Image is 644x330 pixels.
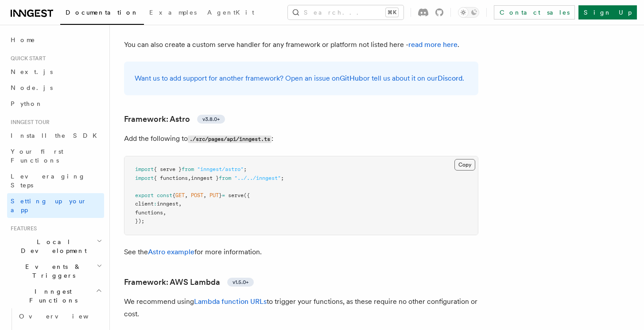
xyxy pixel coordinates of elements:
span: ; [244,166,247,172]
span: POST [191,192,203,198]
span: v1.5.0+ [233,279,248,286]
span: "inngest/astro" [197,166,244,172]
span: AgentKit [207,9,254,16]
p: We recommend using to trigger your functions, as these require no other configuration or cost. [124,295,478,320]
button: Copy [454,159,475,171]
span: Quick start [7,55,46,62]
span: Features [7,225,37,232]
button: Search...⌘K [288,5,403,19]
span: , [185,192,188,198]
a: AgentKit [202,3,260,24]
span: import [135,166,154,172]
span: from [219,175,231,181]
button: Toggle dark mode [458,7,479,18]
span: = [222,192,225,198]
a: Install the SDK [7,128,104,144]
span: functions [135,210,163,216]
span: export [135,192,154,198]
a: Documentation [60,3,144,25]
span: Events & Triggers [7,262,97,280]
span: } [219,192,222,198]
span: serve [228,192,244,198]
a: Home [7,32,104,48]
span: Python [11,100,43,107]
span: { functions [154,175,188,181]
a: Leveraging Steps [7,168,104,193]
a: Sign Up [578,5,637,19]
span: , [163,210,166,216]
span: from [182,166,194,172]
span: { serve } [154,166,182,172]
a: Python [7,96,104,112]
span: Inngest Functions [7,287,96,305]
span: , [178,201,182,207]
span: Overview [19,313,110,320]
span: Leveraging Steps [11,173,85,189]
a: Your first Functions [7,144,104,168]
p: See the for more information. [124,246,478,258]
span: import [135,175,154,181]
span: Your first Functions [11,148,63,164]
span: , [188,175,191,181]
span: GET [175,192,185,198]
span: Local Development [7,237,97,255]
a: Overview [16,308,104,324]
span: PUT [209,192,219,198]
button: Local Development [7,234,104,259]
span: { [172,192,175,198]
span: , [203,192,206,198]
span: inngest [157,201,178,207]
a: Framework: Astrov3.8.0+ [124,113,225,125]
a: Contact sales [494,5,575,19]
p: You can also create a custom serve handler for any framework or platform not listed here - . [124,39,478,51]
span: client [135,201,154,207]
span: Next.js [11,68,53,75]
span: }); [135,218,144,224]
button: Inngest Functions [7,283,104,308]
span: ({ [244,192,250,198]
span: : [154,201,157,207]
span: "../../inngest" [234,175,281,181]
span: Setting up your app [11,198,87,214]
span: Documentation [66,9,139,16]
p: Want us to add support for another framework? Open an issue on or tell us about it on our . [135,72,468,85]
span: ; [281,175,284,181]
a: Setting up your app [7,193,104,218]
a: Astro example [148,248,194,256]
span: Node.js [11,84,53,91]
span: inngest } [191,175,219,181]
kbd: ⌘K [386,8,398,17]
a: GitHub [340,74,363,82]
a: Node.js [7,80,104,96]
span: Home [11,35,35,44]
p: Add the following to : [124,132,478,145]
span: const [157,192,172,198]
a: Discord [438,74,462,82]
a: read more here [408,40,458,49]
button: Events & Triggers [7,259,104,283]
code: ./src/pages/api/inngest.ts [188,136,272,143]
span: Examples [149,9,197,16]
a: Lambda function URLs [194,297,267,306]
a: Examples [144,3,202,24]
a: Framework: AWS Lambdav1.5.0+ [124,276,254,288]
span: Install the SDK [11,132,102,139]
span: v3.8.0+ [202,116,220,123]
span: Inngest tour [7,119,50,126]
a: Next.js [7,64,104,80]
